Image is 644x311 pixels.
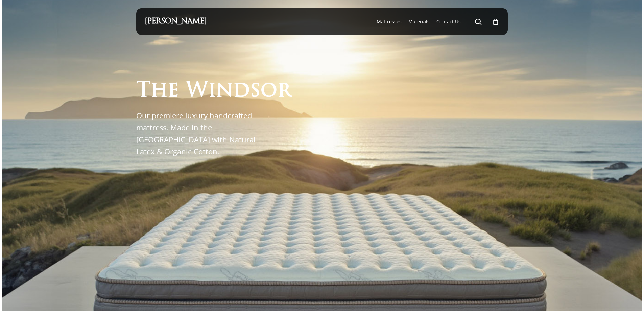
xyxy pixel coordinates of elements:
a: Cart [492,18,499,25]
span: W [186,81,208,102]
span: o [261,81,277,102]
a: Mattresses [377,18,402,25]
a: Materials [408,18,430,25]
span: i [208,81,216,102]
span: d [233,81,250,102]
span: r [277,81,291,102]
span: s [250,81,261,102]
span: h [150,81,168,102]
a: Contact Us [436,18,461,25]
span: Mattresses [377,18,402,25]
span: T [136,81,150,102]
nav: Main Menu [373,8,499,35]
span: Contact Us [436,18,461,25]
span: n [216,81,233,102]
span: Materials [408,18,430,25]
span: e [168,81,179,102]
a: [PERSON_NAME] [145,18,207,25]
h1: The Windsor [136,81,291,102]
p: Our premiere luxury handcrafted mattress. Made in the [GEOGRAPHIC_DATA] with Natural Latex & Orga... [136,110,263,157]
